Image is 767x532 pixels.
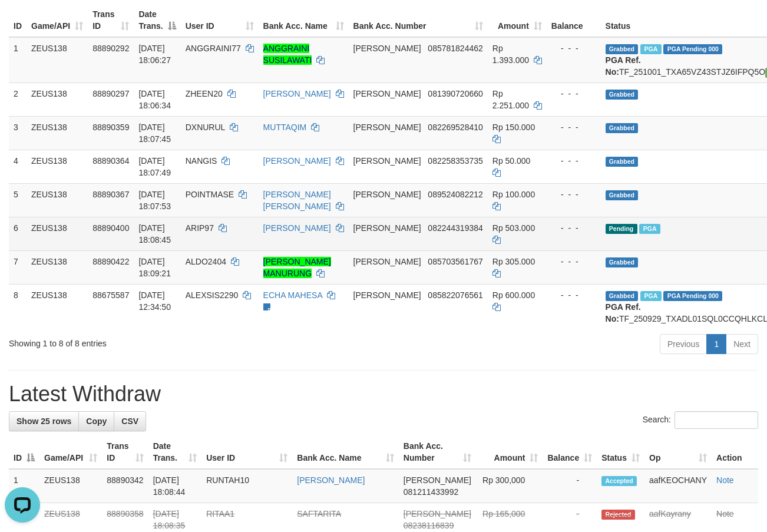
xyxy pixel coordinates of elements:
span: 88890400 [92,223,129,233]
a: [PERSON_NAME] [263,89,331,98]
span: Grabbed [606,190,639,200]
div: Showing 1 to 8 of 8 entries [9,333,311,349]
span: Copy 085703561767 to clipboard [428,257,482,266]
div: - - - [551,42,596,54]
td: 1 [9,469,39,503]
td: ZEUS138 [27,250,88,284]
span: ALDO2404 [186,257,226,266]
span: Show 25 rows [16,417,71,426]
button: Open LiveChat chat widget [5,5,40,40]
th: Bank Acc. Number: activate to sort column ascending [349,4,488,37]
td: ZEUS138 [27,217,88,250]
span: [DATE] 18:07:53 [138,190,171,211]
div: - - - [551,88,596,100]
span: Rp 600.000 [492,290,535,300]
td: 7 [9,250,27,284]
span: [PERSON_NAME] [353,89,421,98]
td: 6 [9,217,27,250]
a: CSV [114,411,146,431]
span: Copy 081390720660 to clipboard [428,89,482,98]
td: ZEUS138 [27,37,88,83]
th: Balance [547,4,601,37]
span: Rp 150.000 [492,123,535,132]
span: 88890364 [92,156,129,166]
span: [DATE] 18:06:34 [138,89,171,110]
span: [PERSON_NAME] [353,156,421,166]
td: RUNTAH10 [201,469,292,503]
h1: Latest Withdraw [9,382,758,406]
div: - - - [551,155,596,167]
td: [DATE] 18:08:44 [148,469,201,503]
a: Previous [660,334,707,354]
b: PGA Ref. No: [606,302,641,323]
span: Copy 085781824462 to clipboard [428,44,482,53]
td: 4 [9,150,27,183]
span: Rp 305.000 [492,257,535,266]
td: 5 [9,183,27,217]
span: [PERSON_NAME] [404,475,471,485]
span: [PERSON_NAME] [353,257,421,266]
td: 8 [9,284,27,329]
span: Copy 082244319384 to clipboard [428,223,482,233]
th: Amount: activate to sort column ascending [488,4,547,37]
span: Grabbed [606,291,639,301]
div: - - - [551,222,596,234]
span: Copy 081211433992 to clipboard [404,487,458,497]
td: Rp 300,000 [476,469,543,503]
span: [PERSON_NAME] [353,123,421,132]
div: - - - [551,289,596,301]
td: ZEUS138 [27,150,88,183]
th: Action [712,435,758,469]
span: PGA Pending [663,44,722,54]
span: 88890297 [92,89,129,98]
a: Copy [78,411,114,431]
td: 1 [9,37,27,83]
span: Rp 100.000 [492,190,535,199]
a: MUTTAQIM [263,123,307,132]
span: [DATE] 18:06:27 [138,44,171,65]
th: Status: activate to sort column ascending [597,435,644,469]
span: CSV [121,417,138,426]
span: [PERSON_NAME] [353,290,421,300]
th: Date Trans.: activate to sort column descending [134,4,180,37]
span: 88675587 [92,290,129,300]
a: Note [716,475,734,485]
th: Bank Acc. Number: activate to sort column ascending [399,435,476,469]
span: Copy 082258353735 to clipboard [428,156,482,166]
th: Bank Acc. Name: activate to sort column ascending [292,435,399,469]
span: [PERSON_NAME] [353,223,421,233]
th: Game/API: activate to sort column ascending [39,435,102,469]
span: [PERSON_NAME] [404,509,471,518]
span: Copy 08238116839 to clipboard [404,521,454,530]
span: Marked by aafpengsreynich [640,291,661,301]
span: Grabbed [606,90,639,100]
div: - - - [551,189,596,200]
span: [DATE] 18:09:21 [138,257,171,278]
span: Rp 1.393.000 [492,44,529,65]
a: Note [716,509,734,518]
span: Grabbed [606,157,639,167]
span: DXNURUL [186,123,225,132]
th: Op: activate to sort column ascending [644,435,712,469]
a: [PERSON_NAME] [PERSON_NAME] [263,190,331,211]
span: Copy 082269528410 to clipboard [428,123,482,132]
span: Copy [86,417,107,426]
span: Pending [606,224,637,234]
a: [PERSON_NAME] [297,475,365,485]
th: User ID: activate to sort column ascending [201,435,292,469]
span: PGA Pending [663,291,722,301]
a: Show 25 rows [9,411,79,431]
a: 1 [706,334,726,354]
th: Date Trans.: activate to sort column ascending [148,435,201,469]
input: Search: [675,411,758,429]
td: 3 [9,116,27,150]
td: aafKEOCHANY [644,469,712,503]
span: [DATE] 18:08:45 [138,223,171,244]
td: ZEUS138 [27,82,88,116]
a: ECHA MAHESA [263,290,322,300]
td: 2 [9,82,27,116]
div: - - - [551,256,596,267]
a: SAFTARITA [297,509,341,518]
span: Copy 089524082212 to clipboard [428,190,482,199]
span: Rp 2.251.000 [492,89,529,110]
